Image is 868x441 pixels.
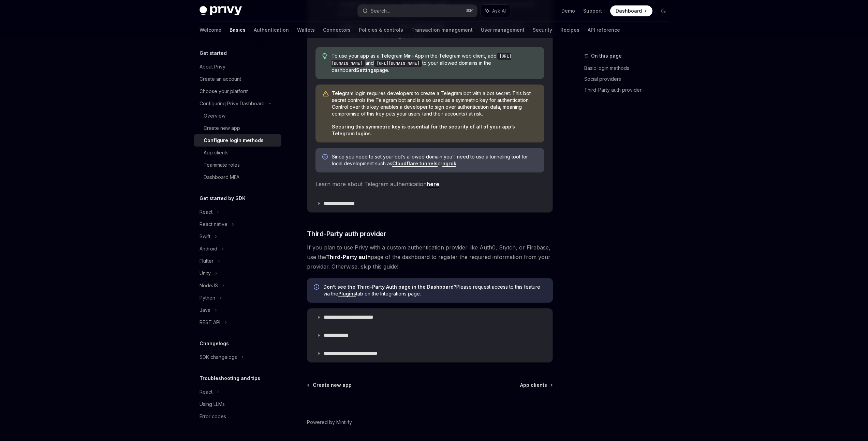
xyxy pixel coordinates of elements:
[200,220,227,228] div: React native
[200,282,218,290] div: NodeJS
[194,410,281,423] a: Error codes
[307,243,553,271] span: If you plan to use Privy with a custom authentication provider like Auth0, Stytch, or Firebase, u...
[200,400,225,408] div: Using LLMs
[200,6,242,16] img: dark logo
[358,5,477,17] button: Search...⌘K
[200,412,226,421] div: Error codes
[204,136,264,145] div: Configure login methods
[200,232,210,241] div: Swift
[200,208,212,216] div: React
[356,67,376,73] a: Settings
[194,398,281,410] a: Using LLMs
[194,171,281,183] a: Dashboard MFA
[200,63,225,71] div: About Privy
[200,294,215,302] div: Python
[307,419,352,426] a: Powered by Mintlify
[583,7,602,14] a: Support
[200,49,227,57] h5: Get started
[194,85,281,97] a: Choose your platform
[616,7,642,14] span: Dashboard
[332,124,515,136] strong: Securing this symmetric key is essential for the security of all of your app’s Telegram logins.
[314,284,321,291] svg: Info
[371,7,390,15] div: Search...
[194,134,281,147] a: Configure login methods
[411,22,473,38] a: Transaction management
[200,388,212,396] div: React
[194,61,281,73] a: About Privy
[194,73,281,85] a: Create an account
[297,22,315,38] a: Wallets
[427,181,439,188] a: here
[200,339,229,348] h5: Changelogs
[481,5,511,17] button: Ask AI
[204,112,225,120] div: Overview
[658,5,669,16] button: Toggle dark mode
[322,91,329,97] svg: Warning
[200,194,246,202] h5: Get started by SDK
[332,52,538,74] span: To use your app as a Telegram Mini-App in the Telegram web client, add and to your allowed domain...
[315,179,544,189] span: Learn more about Telegram authentication .
[323,22,351,38] a: Connectors
[194,122,281,134] a: Create new app
[204,124,240,132] div: Create new app
[194,110,281,122] a: Overview
[200,374,260,382] h5: Troubleshooting and tips
[442,161,456,167] a: ngrok
[520,382,547,389] span: App clients
[200,318,220,326] div: REST API
[194,159,281,171] a: Teammate roles
[533,22,552,38] a: Security
[307,229,386,239] span: Third-Party auth provider
[313,382,352,389] span: Create new app
[374,60,422,67] code: [URL][DOMAIN_NAME]
[194,147,281,159] a: App clients
[200,257,214,265] div: Flutter
[254,22,289,38] a: Authentication
[200,245,217,253] div: Android
[466,8,473,14] span: ⌘ K
[204,161,240,169] div: Teammate roles
[359,22,403,38] a: Policies & controls
[332,90,538,117] span: Telegram login requires developers to create a Telegram bot with a bot secret. This bot secret co...
[610,5,652,16] a: Dashboard
[204,173,239,181] div: Dashboard MFA
[200,22,221,38] a: Welcome
[481,22,525,38] a: User management
[230,22,246,38] a: Basics
[584,74,674,85] a: Social providers
[338,291,356,297] a: Plugins
[392,161,438,167] a: Cloudflare tunnels
[308,382,352,389] a: Create new app
[200,306,210,314] div: Java
[591,52,622,60] span: On this page
[492,7,506,14] span: Ask AI
[322,53,327,59] svg: Tip
[200,75,241,83] div: Create an account
[326,254,371,260] strong: Third-Party auth
[200,353,237,361] div: SDK changelogs
[200,269,211,277] div: Unity
[200,100,265,108] div: Configuring Privy Dashboard
[332,53,511,67] code: [URL][DOMAIN_NAME]
[520,382,552,389] a: App clients
[588,22,620,38] a: API reference
[322,154,329,161] svg: Info
[200,87,249,95] div: Choose your platform
[204,149,229,157] div: App clients
[561,7,575,14] a: Demo
[323,284,456,290] strong: Don’t see the Third-Party Auth page in the Dashboard?
[584,63,674,74] a: Basic login methods
[560,22,579,38] a: Recipes
[584,85,674,95] a: Third-Party auth provider
[323,284,546,297] span: Please request access to this feature via the tab on the Integrations page.
[332,153,538,167] span: Since you need to set your bot’s allowed domain you’ll need to use a tunneling tool for local dev...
